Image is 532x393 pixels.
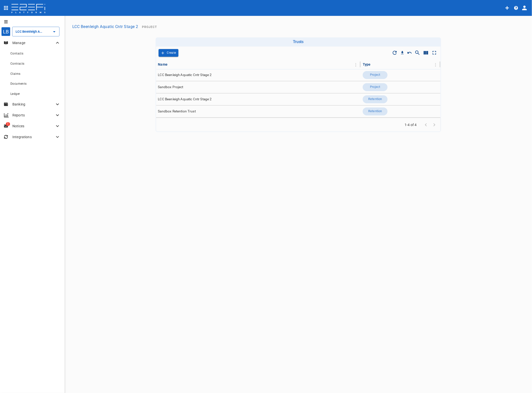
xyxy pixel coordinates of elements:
span: Sandbox Retention Trust [158,109,196,114]
p: Create [167,50,176,56]
button: Column Actions [352,61,360,69]
span: Sandbox Project [158,85,183,89]
button: Show/Hide columns [422,49,430,57]
span: Project [367,73,383,77]
span: Contacts [10,52,23,55]
span: Go to previous page [422,122,430,127]
button: Create [159,49,179,57]
span: Add Trust [159,49,179,57]
button: Column Actions [432,61,440,69]
input: LCC Beenleigh Aquatic Cntr Stage 2 [14,29,43,34]
span: LCC Beenleigh Aquatic Cntr Stage 2 [158,97,212,102]
span: 2 [6,122,10,126]
span: Retention [365,97,385,102]
span: Project [142,25,157,29]
span: Refresh Data [391,49,399,57]
button: Toggle full screen [430,49,439,57]
div: Type [363,61,371,67]
button: Reset Sorting [406,49,413,56]
p: Banking [12,102,55,107]
span: LCC Beenleigh Aquatic Cntr Stage 2 [158,73,212,77]
span: Go to next page [430,122,439,127]
span: Retention [365,109,385,114]
button: Open [51,28,58,35]
button: Show/Hide search [413,49,422,57]
span: Ledger [10,92,20,96]
span: Claims [10,72,20,76]
p: Reports [12,113,55,118]
button: LCC Beenleigh Aquatic Cntr Stage 2 [70,22,140,31]
div: LB [1,27,10,36]
span: Project [367,85,383,89]
div: Name [158,61,168,67]
button: Download CSV [399,49,406,56]
span: 1-4 of 4 [403,122,419,127]
p: Notices [12,124,55,129]
span: Contracts [10,62,25,65]
p: Integrations [12,134,55,139]
p: Manage [12,40,55,45]
span: Documents [10,82,27,85]
h6: Trusts [158,39,439,44]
